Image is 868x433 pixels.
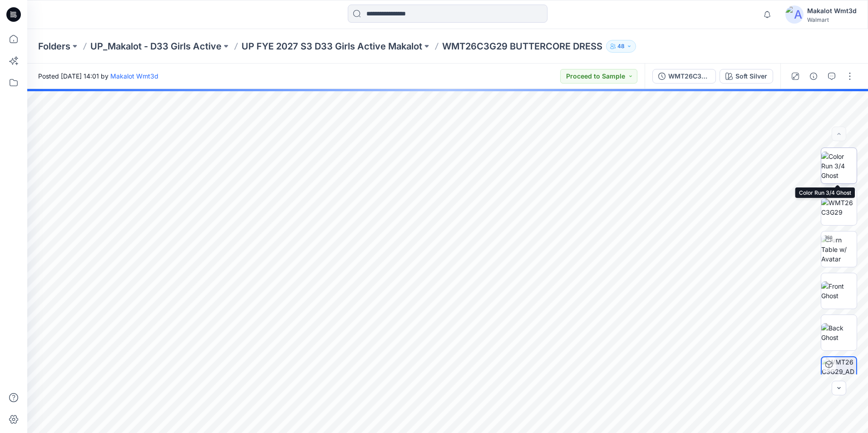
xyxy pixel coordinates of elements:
[821,281,857,300] img: Front Ghost
[821,235,857,264] img: Turn Table w/ Avatar
[735,71,767,81] div: Soft Silver
[806,69,821,84] button: Details
[110,72,158,80] a: Makalot Wmt3d
[442,40,602,53] p: WMT26C3G29 BUTTERCORE DRESS
[90,40,222,53] a: UP_Makalot - D33 Girls Active
[807,5,857,16] div: Makalot Wmt3d
[822,357,856,392] img: WMT26C3G29_ADM_Rev1_BUTTERCORE DRESS Soft Silver
[242,40,422,53] a: UP FYE 2027 S3 D33 Girls Active Makalot
[720,69,773,84] button: Soft Silver
[617,41,625,51] p: 48
[38,71,158,81] span: Posted [DATE] 14:01 by
[785,5,804,24] img: avatar
[821,323,857,342] img: Back Ghost
[38,40,70,53] a: Folders
[606,40,636,53] button: 48
[668,71,710,81] div: WMT26C3G29_ADM_Rev1_BUTTERCORE DRESS
[807,16,857,23] div: Walmart
[821,152,857,180] img: Color Run 3/4 Ghost
[652,69,716,84] button: WMT26C3G29_ADM_Rev1_BUTTERCORE DRESS
[821,198,857,217] img: WMT26C3G29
